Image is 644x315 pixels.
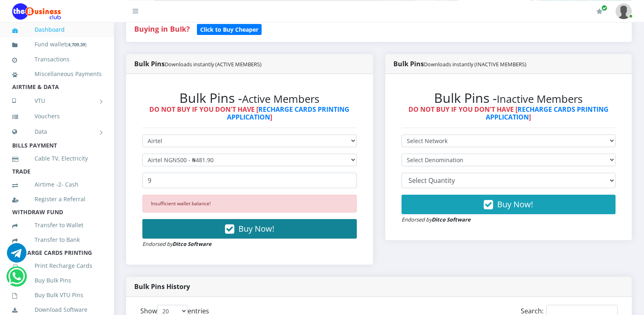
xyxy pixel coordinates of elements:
div: Insufficient wallet balance! [142,195,357,213]
img: Logo [12,3,61,20]
span: Buy Now! [497,199,533,210]
small: Endorsed by [142,240,212,248]
a: Dashboard [12,20,102,39]
small: Downloads instantly (INACTIVE MEMBERS) [424,61,526,68]
a: Buy Bulk Pins [12,271,102,290]
a: Transactions [12,50,102,69]
strong: DO NOT BUY IF YOU DON'T HAVE [ ] [408,105,609,122]
strong: Buying in Bulk? [134,24,190,34]
small: [ ] [66,41,87,48]
strong: DO NOT BUY IF YOU DON'T HAVE [ ] [149,105,349,122]
small: Active Members [242,92,319,106]
h2: Bulk Pins - [142,90,357,106]
img: User [616,3,632,19]
strong: Bulk Pins [393,59,526,68]
span: Renew/Upgrade Subscription [601,5,607,11]
a: Data [12,122,102,142]
a: Click to Buy Cheaper [197,24,262,34]
strong: Ditco Software [172,240,212,248]
strong: Bulk Pins History [134,282,190,291]
a: RECHARGE CARDS PRINTING APPLICATION [486,105,609,122]
small: Inactive Members [497,92,583,106]
b: Click to Buy Cheaper [200,26,258,33]
a: Chat for support [8,273,25,286]
small: Downloads instantly (ACTIVE MEMBERS) [165,61,262,68]
a: Transfer to Bank [12,230,102,249]
a: RECHARGE CARDS PRINTING APPLICATION [227,105,350,122]
a: Airtime -2- Cash [12,175,102,194]
a: Print Recharge Cards [12,256,102,275]
strong: Ditco Software [432,216,471,223]
a: Vouchers [12,107,102,126]
a: Register a Referral [12,190,102,209]
small: Endorsed by [402,216,471,223]
b: 4,709.39 [68,41,85,48]
a: Chat for support [7,249,26,263]
a: Cable TV, Electricity [12,149,102,168]
input: Enter Quantity [142,173,357,188]
a: Miscellaneous Payments [12,65,102,83]
h2: Bulk Pins - [402,90,616,106]
strong: Bulk Pins [134,59,262,68]
button: Buy Now! [142,219,357,239]
button: Buy Now! [402,195,616,214]
a: Fund wallet[4,709.39] [12,35,102,54]
span: Buy Now! [238,223,274,234]
a: Transfer to Wallet [12,216,102,235]
a: Buy Bulk VTU Pins [12,286,102,304]
a: VTU [12,91,102,111]
i: Renew/Upgrade Subscription [596,8,603,15]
